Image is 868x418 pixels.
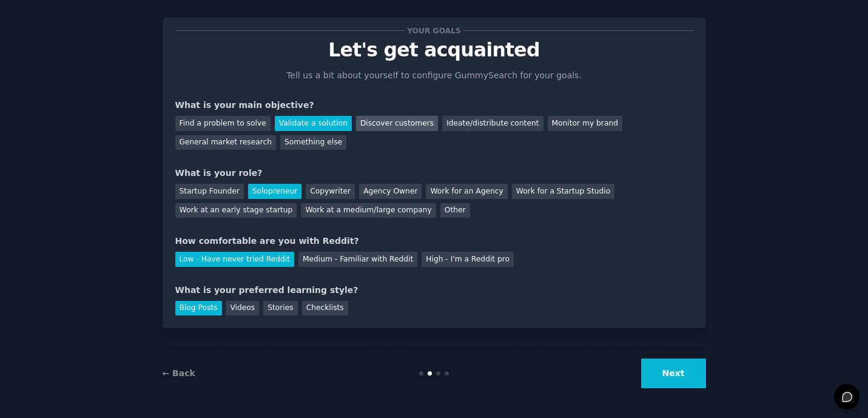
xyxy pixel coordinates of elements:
[356,116,438,131] div: Discover customers
[548,116,622,131] div: Monitor my brand
[248,184,301,199] div: Solopreneur
[422,252,514,267] div: High - I'm a Reddit pro
[175,252,294,267] div: Low - Have never tried Reddit
[280,135,346,150] div: Something else
[175,39,693,61] p: Let's get acquainted
[306,184,355,199] div: Copywriter
[175,184,244,199] div: Startup Founder
[298,252,417,267] div: Medium - Familiar with Reddit
[512,184,614,199] div: Work for a Startup Studio
[426,184,507,199] div: Work for an Agency
[281,69,587,82] p: Tell us a bit about yourself to configure GummySearch for your goals.
[163,368,195,378] a: ← Back
[440,203,470,218] div: Other
[226,301,260,316] div: Videos
[442,116,543,131] div: Ideate/distribute content
[263,301,297,316] div: Stories
[175,99,693,112] div: What is your main objective?
[301,203,436,218] div: Work at a medium/large company
[641,359,706,388] button: Next
[175,203,297,218] div: Work at an early stage startup
[275,116,352,131] div: Validate a solution
[302,301,348,316] div: Checklists
[175,301,222,316] div: Blog Posts
[359,184,422,199] div: Agency Owner
[405,24,463,37] span: Your goals
[175,167,693,180] div: What is your role?
[175,235,693,248] div: How comfortable are you with Reddit?
[175,116,271,131] div: Find a problem to solve
[175,135,277,150] div: General market research
[175,284,693,297] div: What is your preferred learning style?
